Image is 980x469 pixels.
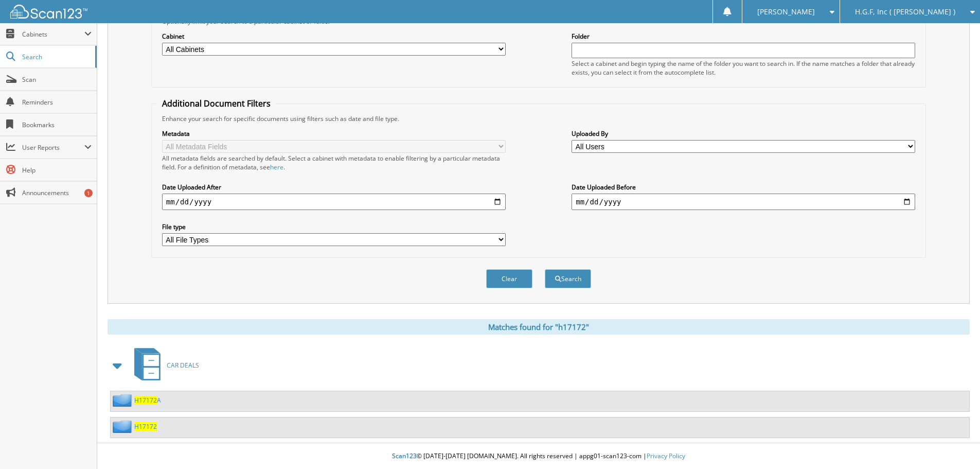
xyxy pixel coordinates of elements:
span: Help [22,166,92,175]
div: Enhance your search for specific documents using filters such as date and file type. [157,114,920,123]
span: Scan [22,75,92,84]
button: Clear [486,269,532,288]
input: end [572,194,915,210]
span: CAR DEALS [167,361,199,370]
span: Reminders [22,98,92,107]
span: Cabinets [22,30,84,39]
div: All metadata fields are searched by default. Select a cabinet with metadata to enable filtering b... [162,154,506,171]
span: User Reports [22,143,84,152]
span: [PERSON_NAME] [757,9,815,15]
a: here [270,163,283,171]
label: File type [162,222,506,231]
img: folder2.png [113,420,134,433]
a: Privacy Policy [647,451,685,460]
span: Scan123 [392,451,417,460]
div: Select a cabinet and begin typing the name of the folder you want to search in. If the name match... [572,59,915,77]
a: CAR DEALS [128,345,199,386]
span: H.G.F, Inc ( [PERSON_NAME] ) [855,9,955,15]
a: H17172 [134,422,157,431]
label: Date Uploaded Before [572,183,915,192]
label: Uploaded By [572,129,915,138]
label: Folder [572,32,915,41]
span: Bookmarks [22,120,92,129]
div: © [DATE]-[DATE] [DOMAIN_NAME]. All rights reserved | appg01-scan123-com | [97,444,980,469]
span: Announcements [22,188,92,197]
span: Search [22,53,90,61]
input: start [162,194,506,210]
button: Search [545,269,591,288]
label: Date Uploaded After [162,183,506,192]
div: 1 [84,189,93,197]
label: Cabinet [162,32,506,41]
img: scan123-logo-white.svg [10,5,87,19]
label: Metadata [162,129,506,138]
legend: Additional Document Filters [157,98,276,109]
img: folder2.png [113,394,134,407]
span: H17172 [134,396,157,405]
a: H17172A [134,396,161,405]
div: Matches found for "h17172" [108,319,970,335]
